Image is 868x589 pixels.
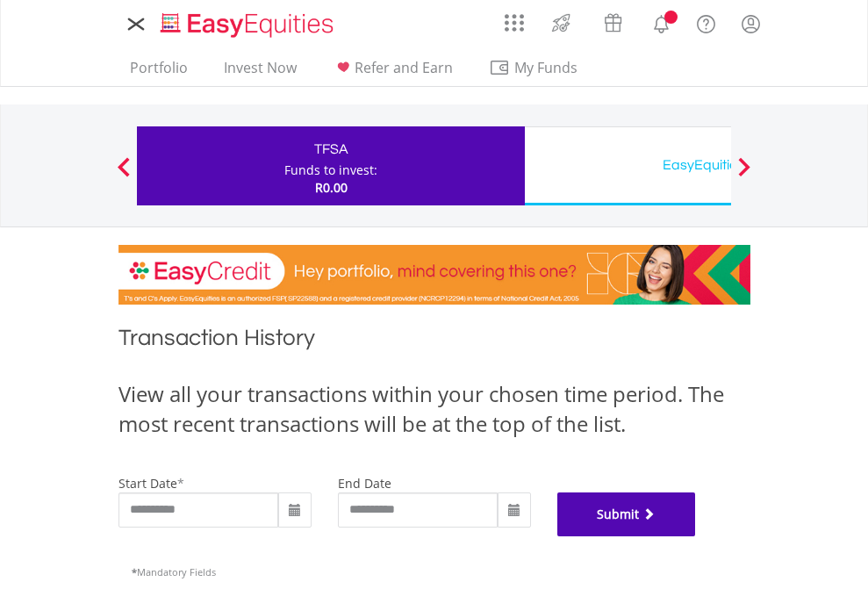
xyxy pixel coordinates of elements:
[217,59,304,86] a: Invest Now
[505,13,524,32] img: grid-menu-icon.svg
[355,58,453,77] span: Refer and Earn
[489,56,604,79] span: My Funds
[315,179,348,196] span: R0.00
[118,475,177,492] label: start date
[118,245,750,305] img: EasyCredit Promotion Banner
[587,4,639,37] a: Vouchers
[118,322,750,362] h1: Transaction History
[106,166,141,183] button: Previous
[157,11,341,40] img: EasyEquities_Logo.png
[123,59,195,86] a: Portfolio
[284,162,377,179] div: Funds to invest:
[639,4,684,40] a: Notifications
[727,166,762,183] button: Next
[547,9,576,37] img: thrive-v2.svg
[684,4,728,40] a: FAQ's and Support
[326,59,460,86] a: Refer and Earn
[493,4,535,32] a: AppsGrid
[557,492,696,536] button: Submit
[154,4,341,40] a: Home page
[118,379,750,440] div: View all your transactions within your chosen time period. The most recent transactions will be a...
[132,565,216,578] span: Mandatory Fields
[599,9,628,37] img: vouchers-v2.svg
[728,4,773,43] a: My Profile
[338,475,391,492] label: end date
[147,137,514,162] div: TFSA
